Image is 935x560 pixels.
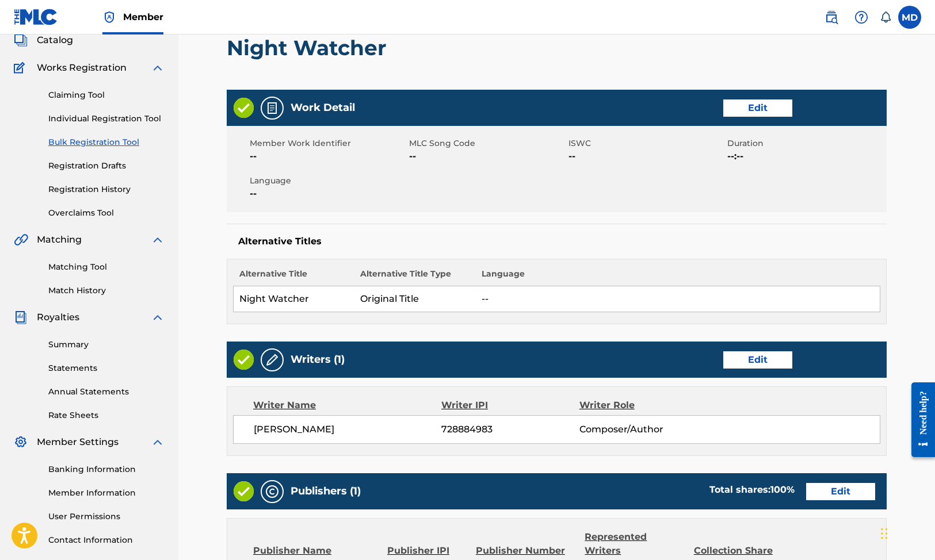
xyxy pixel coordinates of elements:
[253,398,441,412] div: Writer Name
[877,505,935,560] iframe: Chat Widget
[250,175,406,187] span: Language
[48,463,165,475] a: Banking Information
[727,149,884,163] span: --:--
[253,544,379,558] div: Publisher Name
[806,483,875,500] a: Edit
[48,339,165,351] a: Summary
[37,310,79,324] span: Royalties
[14,33,73,47] a: CatalogCatalog
[568,137,725,149] span: ISWC
[265,353,279,367] img: Writers
[234,350,254,370] img: Valid
[151,61,165,75] img: expand
[14,61,29,75] img: Works Registration
[102,10,116,24] img: Top Rightsholder
[254,423,441,436] span: [PERSON_NAME]
[250,187,406,201] span: --
[903,374,935,466] iframe: Resource Center
[409,149,566,163] span: --
[151,310,165,324] img: expand
[723,99,792,117] a: Edit
[723,351,792,369] a: Edit
[14,435,28,449] img: Member Settings
[585,530,685,558] div: Represented Writers
[37,61,127,75] span: Works Registration
[14,9,58,25] img: MLC Logo
[48,487,165,499] a: Member Information
[709,483,795,497] div: Total shares:
[291,485,361,498] h5: Publishers (1)
[898,6,921,29] div: User Menu
[250,137,406,149] span: Member Work Identifier
[37,435,119,449] span: Member Settings
[291,353,345,366] h5: Writers (1)
[238,236,875,247] h5: Alternative Titles
[37,33,73,47] span: Catalog
[354,268,476,286] th: Alternative Title Type
[409,137,566,149] span: MLC Song Code
[48,160,165,172] a: Registration Drafts
[48,511,165,523] a: User Permissions
[854,10,868,24] img: help
[880,11,891,23] div: Notifications
[48,409,165,421] a: Rate Sheets
[48,362,165,374] a: Statements
[48,285,165,297] a: Match History
[48,89,165,101] a: Claiming Tool
[694,544,788,558] div: Collection Share
[151,435,165,449] img: expand
[820,6,843,29] a: Public Search
[568,149,725,163] span: --
[441,398,579,412] div: Writer IPI
[265,485,279,498] img: Publishers
[727,137,884,149] span: Duration
[48,183,165,195] a: Registration History
[850,6,873,29] div: Help
[579,423,705,436] span: Composer/Author
[48,261,165,273] a: Matching Tool
[579,398,705,412] div: Writer Role
[250,149,406,163] span: --
[354,286,476,312] td: Original Title
[48,386,165,398] a: Annual Statements
[123,10,163,24] span: Member
[37,233,82,247] span: Matching
[151,233,165,247] img: expand
[234,98,254,118] img: Valid
[387,544,467,558] div: Publisher IPI
[234,286,355,312] td: Night Watcher
[476,286,880,312] td: --
[48,113,165,125] a: Individual Registration Tool
[441,423,579,436] span: 728884983
[476,544,576,558] div: Publisher Number
[291,101,355,114] h5: Work Detail
[770,484,795,495] span: 100 %
[48,534,165,546] a: Contact Information
[234,481,254,501] img: Valid
[881,516,888,551] div: Drag
[825,10,838,24] img: search
[14,33,28,47] img: Catalog
[234,268,355,286] th: Alternative Title
[48,136,165,148] a: Bulk Registration Tool
[48,207,165,219] a: Overclaims Tool
[265,101,279,115] img: Work Detail
[14,233,28,247] img: Matching
[14,310,28,324] img: Royalties
[227,35,392,61] h2: Night Watcher
[476,268,880,286] th: Language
